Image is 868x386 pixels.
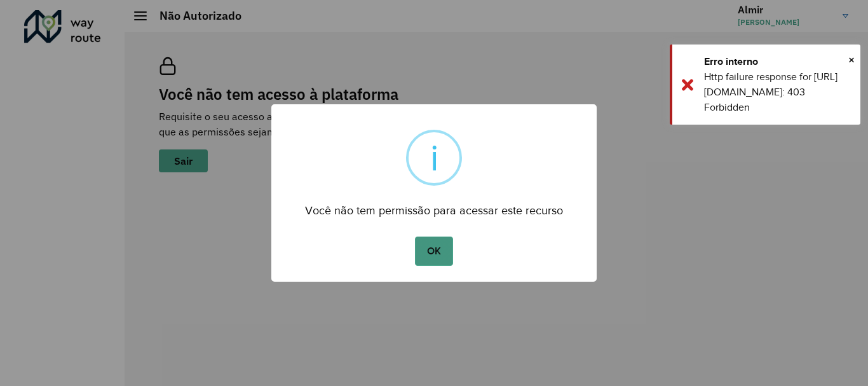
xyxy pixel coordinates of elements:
[271,192,597,221] div: Você não tem permissão para acessar este recurso
[848,50,855,69] button: Close
[430,132,438,183] div: i
[848,50,855,69] span: ×
[704,69,851,115] div: Http failure response for [URL][DOMAIN_NAME]: 403 Forbidden
[704,54,851,69] div: Erro interno
[415,237,452,266] button: OK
